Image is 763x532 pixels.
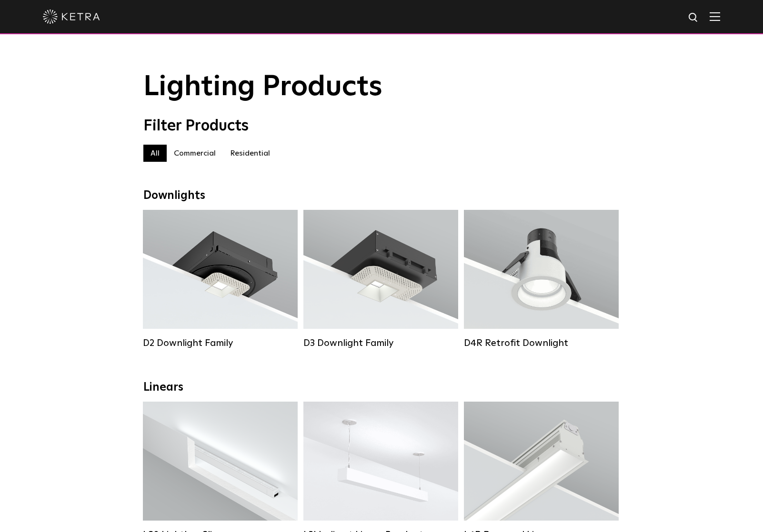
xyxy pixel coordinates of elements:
[464,210,619,349] a: D4R Retrofit Downlight Lumen Output:800Colors:White / BlackBeam Angles:15° / 25° / 40° / 60°Watta...
[464,337,619,349] div: D4R Retrofit Downlight
[143,337,298,349] div: D2 Downlight Family
[303,210,458,349] a: D3 Downlight Family Lumen Output:700 / 900 / 1100Colors:White / Black / Silver / Bronze / Paintab...
[143,189,620,203] div: Downlights
[143,145,167,162] label: All
[688,12,700,24] img: search icon
[167,145,223,162] label: Commercial
[143,73,382,101] span: Lighting Products
[303,337,458,349] div: D3 Downlight Family
[143,381,620,394] div: Linears
[143,117,620,135] div: Filter Products
[143,210,298,349] a: D2 Downlight Family Lumen Output:1200Colors:White / Black / Gloss Black / Silver / Bronze / Silve...
[43,10,100,24] img: ketra-logo-2019-white
[710,12,720,21] img: Hamburger%20Nav.svg
[223,145,277,162] label: Residential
